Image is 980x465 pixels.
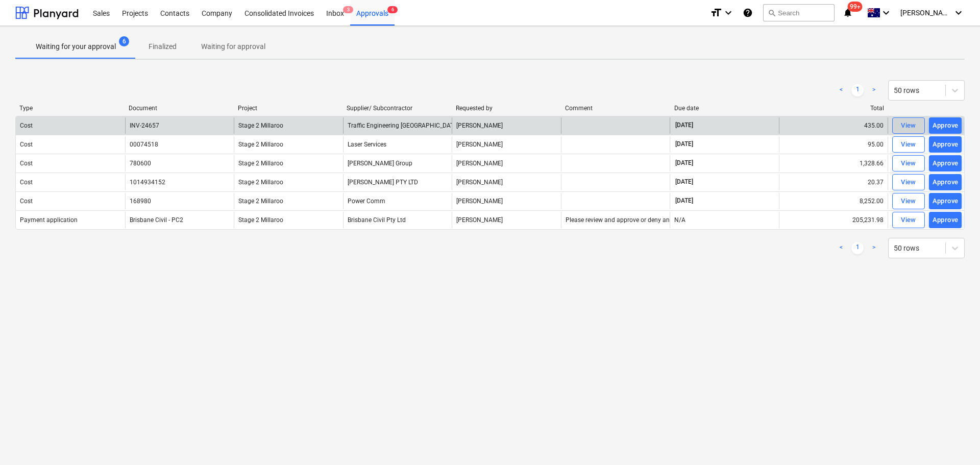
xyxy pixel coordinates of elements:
[933,139,959,151] div: Approve
[851,84,864,96] a: Page 1 is your current page
[868,84,880,96] a: Next page
[343,155,452,172] div: [PERSON_NAME] Group
[929,155,962,172] button: Approve
[149,41,177,52] p: Finalized
[779,136,888,153] div: 95.00
[452,136,561,153] div: [PERSON_NAME]
[892,174,925,190] button: View
[343,193,452,209] div: Power Comm
[238,216,283,224] span: Stage 2 Millaroo
[892,212,925,228] button: View
[901,139,916,151] div: View
[130,122,159,129] div: INV-24657
[779,117,888,134] div: 435.00
[851,242,864,254] a: Page 1 is your current page
[343,174,452,190] div: [PERSON_NAME] PTY LTD
[674,178,694,186] span: [DATE]
[130,179,165,186] div: 1014934152
[456,105,557,112] div: Requested by
[674,121,694,130] span: [DATE]
[130,198,151,205] div: 168980
[892,117,925,134] button: View
[129,105,230,112] div: Document
[868,242,880,254] a: Next page
[674,105,775,112] div: Due date
[892,155,925,172] button: View
[779,212,888,228] div: 205,231.98
[130,160,151,167] div: 780600
[452,117,561,134] div: [PERSON_NAME]
[933,195,959,207] div: Approve
[783,105,884,112] div: Total
[20,122,33,129] div: Cost
[343,136,452,153] div: Laser Services
[130,141,158,148] div: 00074518
[238,179,283,186] span: Stage 2 Millaroo
[835,84,847,96] a: Previous page
[201,41,265,52] p: Waiting for approval
[343,6,353,13] span: 3
[452,174,561,190] div: [PERSON_NAME]
[901,195,916,207] div: View
[238,160,283,167] span: Stage 2 Millaroo
[343,117,452,134] div: Traffic Engineering [GEOGRAPHIC_DATA]
[20,198,33,205] div: Cost
[892,193,925,209] button: View
[933,177,959,188] div: Approve
[238,198,283,205] span: Stage 2 Millaroo
[674,197,694,205] span: [DATE]
[566,216,683,224] div: Please review and approve or deny and RFI
[452,193,561,209] div: [PERSON_NAME]
[387,6,398,13] span: 6
[674,216,685,224] div: N/A
[565,105,666,112] div: Comment
[238,141,283,148] span: Stage 2 Millaroo
[929,212,962,228] button: Approve
[343,212,452,228] div: Brisbane Civil Pty Ltd
[20,179,33,186] div: Cost
[452,155,561,172] div: [PERSON_NAME]
[20,216,78,224] div: Payment application
[238,122,283,129] span: Stage 2 Millaroo
[929,136,962,153] button: Approve
[929,174,962,190] button: Approve
[674,159,694,167] span: [DATE]
[933,158,959,169] div: Approve
[452,212,561,228] div: [PERSON_NAME]
[674,140,694,149] span: [DATE]
[901,120,916,132] div: View
[119,36,129,46] span: 6
[933,120,959,132] div: Approve
[892,136,925,153] button: View
[901,214,916,226] div: View
[933,214,959,226] div: Approve
[20,141,33,148] div: Cost
[779,193,888,209] div: 8,252.00
[347,105,448,112] div: Supplier/ Subcontractor
[929,193,962,209] button: Approve
[238,105,339,112] div: Project
[36,41,116,52] p: Waiting for your approval
[929,117,962,134] button: Approve
[901,158,916,169] div: View
[835,242,847,254] a: Previous page
[130,216,183,224] div: Brisbane Civil - PC2
[20,160,33,167] div: Cost
[779,155,888,172] div: 1,328.66
[19,105,120,112] div: Type
[929,416,980,465] iframe: Chat Widget
[901,177,916,188] div: View
[779,174,888,190] div: 20.37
